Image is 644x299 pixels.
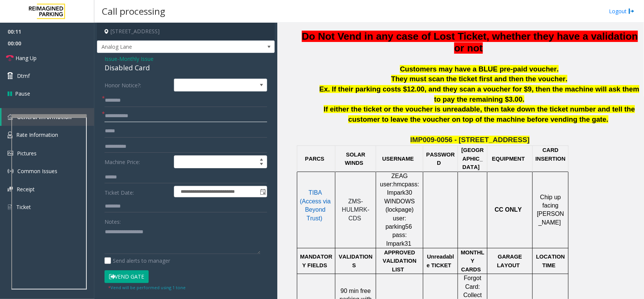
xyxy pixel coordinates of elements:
[393,206,414,221] span: ) user:
[383,249,417,273] span: APPROVED VALIDATION LIST
[495,206,522,213] span: CC ONLY
[8,114,13,120] img: 'icon'
[300,189,331,221] span: TIBA (Access via Beyond Trust)
[17,72,30,80] span: Dtmf
[380,173,408,187] span: ZEAG user:
[345,152,365,166] span: SOLAR WINDS
[324,105,635,123] span: If either the ticket or the voucher is unreadable, then take down the ticket number and tell the ...
[400,65,559,73] span: Customers may have a BLUE pre-paid voucher.
[105,215,121,226] label: Notes:
[15,54,37,62] span: Hang Up
[497,254,522,268] span: GARAGE LAYOUT
[103,186,172,197] label: Ticket Date:
[461,249,484,273] span: MONTHLY CARDS
[342,198,369,222] span: ZMS-HULMRK-CDS
[256,156,267,162] span: Increase value
[609,7,635,15] a: Logout
[256,162,267,168] span: Decrease value
[492,156,525,162] span: EQUIPMENT
[386,223,412,230] span: parking56
[119,55,154,63] span: Monthly Issue
[305,156,324,162] span: PARCS
[300,254,332,268] span: MANDATORY FIELDS
[8,187,13,192] img: 'icon'
[391,75,568,83] span: They must scan the ticket first and then the voucher.
[98,2,169,20] h3: Call processing
[117,55,154,62] span: -
[393,181,405,188] span: hmc
[387,206,412,213] span: lockpage
[302,31,638,54] span: Do Not Vend in any case of Lost Ticket, whether they have a validation or not
[339,254,373,268] span: VALIDATIONS
[105,55,117,63] span: Issue
[108,285,186,290] small: Vend will be performed using 1 tone
[8,204,12,211] img: 'icon'
[8,168,14,174] img: 'icon'
[8,132,12,138] img: 'icon'
[258,186,267,197] span: Toggle popup
[105,63,267,73] div: Disabled Card
[105,257,170,265] label: Send alerts to manager
[382,156,414,162] span: USERNAME
[17,113,72,121] span: General Information
[2,108,94,126] a: General Information
[105,270,149,283] button: Vend Gate
[15,90,30,98] span: Pause
[320,85,639,103] span: Ex. If their parking costs $12.00, and they scan a voucher for $9, then the machine will ask them...
[536,254,565,268] span: LOCATION TIME
[427,254,454,268] span: Unreadable TICKET
[8,151,13,156] img: 'icon'
[461,147,484,170] span: [GEOGRAPHIC_DATA]
[103,79,172,91] label: Honor Notice?:
[386,232,412,246] span: pass: Impark31
[537,194,564,226] span: Chip up facing [PERSON_NAME]
[103,155,172,168] label: Machine Price:
[97,23,275,40] h4: [STREET_ADDRESS]
[426,152,455,166] span: PASSWORD
[97,41,239,53] span: Analog Lane
[535,147,566,161] span: CARD INSERTION
[410,136,530,144] span: IMP009-0056 - [STREET_ADDRESS]
[629,7,635,15] img: logout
